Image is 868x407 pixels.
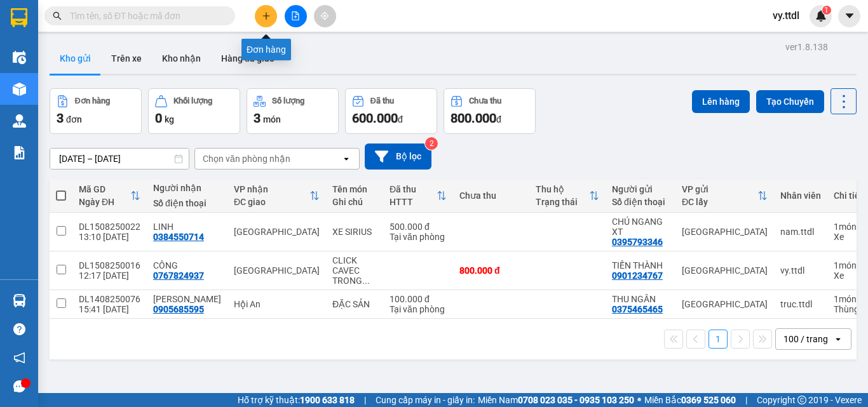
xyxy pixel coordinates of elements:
[681,395,736,405] strong: 0369 525 060
[469,97,501,105] div: Chưa thu
[644,393,736,407] span: Miền Bắc
[13,83,26,96] img: warehouse-icon
[13,352,25,364] span: notification
[79,260,140,270] div: DL1508250016
[822,6,831,15] sup: 1
[709,330,728,349] button: 1
[451,110,496,126] span: 800.000
[165,114,174,124] span: kg
[153,304,204,314] div: 0905685595
[211,43,285,74] button: Hàng đã giao
[153,222,221,232] div: LINH
[234,197,309,207] div: ĐC giao
[376,393,475,407] span: Cung cấp máy in - giấy in:
[79,184,130,194] div: Mã GD
[425,137,438,150] sup: 2
[13,51,26,64] img: warehouse-icon
[390,232,447,242] div: Tại văn phòng
[383,179,453,213] th: Toggle SortBy
[682,265,768,276] div: [GEOGRAPHIC_DATA]
[153,198,221,208] div: Số điện thoại
[529,179,606,213] th: Toggle SortBy
[612,237,663,247] div: 0395793346
[263,114,281,124] span: món
[234,184,309,194] div: VP nhận
[332,227,377,237] div: XE SIRIUS
[478,393,634,407] span: Miền Nam
[255,5,277,27] button: plus
[50,43,101,74] button: Kho gửi
[682,184,757,194] div: VP gửi
[496,114,501,124] span: đ
[844,10,855,22] span: caret-down
[50,88,142,134] button: Đơn hàng3đơn
[300,395,355,405] strong: 1900 633 818
[101,43,152,74] button: Trên xe
[70,9,220,23] input: Tìm tên, số ĐT hoặc mã đơn
[390,197,437,207] div: HTTT
[637,397,641,403] span: ⚪️
[153,183,221,193] div: Người nhận
[153,294,221,304] div: KIM LIÊN
[612,184,669,194] div: Người gửi
[173,97,212,105] div: Khối lượng
[234,265,320,276] div: [GEOGRAPHIC_DATA]
[780,265,821,276] div: vy.ttdl
[66,114,82,124] span: đơn
[79,222,140,232] div: DL1508250022
[13,294,26,307] img: warehouse-icon
[398,114,403,124] span: đ
[153,270,204,281] div: 0767824937
[203,152,290,165] div: Chọn văn phòng nhận
[390,304,447,314] div: Tại văn phòng
[148,88,240,134] button: Khối lượng0kg
[320,11,329,20] span: aim
[155,110,162,126] span: 0
[332,265,377,286] div: CAVEC TRONG CỐP
[390,222,447,232] div: 500.000 đ
[227,179,326,213] th: Toggle SortBy
[612,260,669,270] div: TIẾN THÀNH
[79,304,140,314] div: 15:41 [DATE]
[238,393,355,407] span: Hỗ trợ kỹ thuật:
[745,393,747,407] span: |
[13,146,26,159] img: solution-icon
[390,184,437,194] div: Đã thu
[682,299,768,309] div: [GEOGRAPHIC_DATA]
[797,396,806,404] span: copyright
[780,227,821,237] div: nam.ttdl
[780,299,821,309] div: truc.ttdl
[536,197,589,207] div: Trạng thái
[444,88,536,134] button: Chưa thu800.000đ
[682,197,757,207] div: ĐC lấy
[13,380,25,392] span: message
[341,154,351,164] svg: open
[53,11,62,20] span: search
[612,270,663,281] div: 0901234767
[254,110,261,126] span: 3
[79,232,140,242] div: 13:10 [DATE]
[272,97,304,105] div: Số lượng
[763,8,810,23] span: vy.ttdl
[362,276,370,286] span: ...
[518,395,634,405] strong: 0708 023 035 - 0935 103 250
[314,5,336,27] button: aim
[536,184,589,194] div: Thu hộ
[612,197,669,207] div: Số điện thoại
[247,88,339,134] button: Số lượng3món
[75,97,110,105] div: Đơn hàng
[682,227,768,237] div: [GEOGRAPHIC_DATA]
[459,190,523,201] div: Chưa thu
[824,6,829,15] span: 1
[675,179,774,213] th: Toggle SortBy
[390,294,447,304] div: 100.000 đ
[345,88,437,134] button: Đã thu600.000đ
[79,270,140,281] div: 12:17 [DATE]
[756,90,824,113] button: Tạo Chuyến
[815,10,827,22] img: icon-new-feature
[612,294,669,304] div: THU NGÂN
[370,97,394,105] div: Đã thu
[352,110,398,126] span: 600.000
[153,260,221,270] div: CÔNG
[783,333,828,345] div: 100 / trang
